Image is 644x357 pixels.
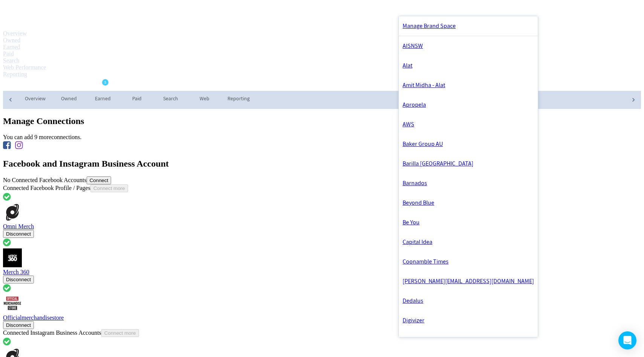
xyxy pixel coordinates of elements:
[399,311,538,330] a: Digivizer
[399,330,538,350] a: Digivizer SLT
[399,173,538,193] a: Barnados
[399,291,538,311] a: Dedalus
[399,271,538,291] a: [PERSON_NAME][EMAIL_ADDRESS][DOMAIN_NAME]
[399,16,538,36] a: Manage Brand Space
[399,232,538,252] a: Capital Idea
[399,56,538,75] a: Alat
[399,252,538,271] a: Coonamble Times
[399,193,538,213] a: Beyond Blue
[399,75,538,95] a: Amit Midha - Alat
[399,36,538,56] a: AISNSW
[399,115,538,134] a: AWS
[399,134,538,154] a: Baker Group AU
[618,331,636,349] div: Open Intercom Messenger
[399,95,538,115] a: Apropela
[399,154,538,173] a: Barilla [GEOGRAPHIC_DATA]
[399,213,538,232] a: Be You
